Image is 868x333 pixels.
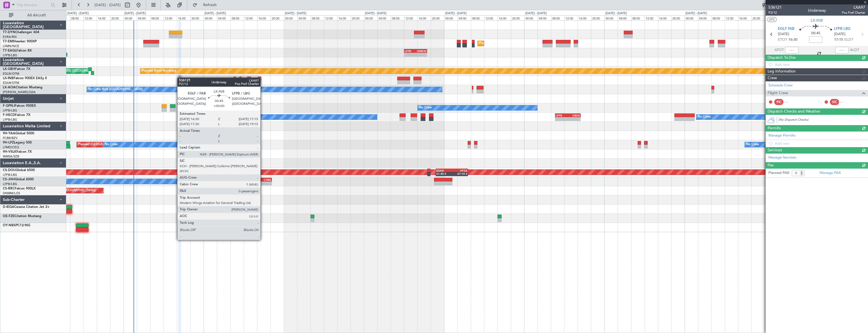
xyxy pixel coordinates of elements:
button: Refresh [190,1,223,9]
a: LX-INBFalcon 900EX EASy II [3,77,47,80]
span: CS-JHH [3,178,15,181]
div: 08:00 [631,15,645,20]
div: 20:00 [671,15,685,20]
div: No Crew [746,140,759,149]
span: T7-DYN [3,31,15,34]
div: 21:30 Z [436,172,452,175]
div: [DATE] - [DATE] [445,11,467,16]
div: 08:00 [150,15,164,20]
div: - [405,53,416,56]
div: 20:00 [431,15,444,20]
a: EVRA/RIX [3,35,17,39]
div: EGKK [436,169,452,172]
div: 08:00 [70,15,83,20]
div: 16:00 [738,15,751,20]
div: Underway [808,8,826,13]
div: Planned [GEOGRAPHIC_DATA] ([GEOGRAPHIC_DATA]) [78,140,157,149]
input: Trip Number [17,1,49,9]
a: LFPB/LBG [3,118,17,122]
div: AOG Maint Paris ([GEOGRAPHIC_DATA]) [183,104,242,112]
span: Pos Pref Charter [842,10,865,15]
div: 16:00 [498,15,511,20]
div: 08:00 [471,15,484,20]
a: T7-EMIHawker 900XP [3,40,37,43]
div: 04:00 [698,15,711,20]
span: OY-NBS [3,224,16,227]
a: CS-JHHGlobal 6000 [3,178,34,181]
span: [DATE] [778,31,789,37]
div: 16:00 [257,15,271,20]
a: F-HECDFalcon 7X [3,113,30,117]
a: LFPB/LBG [3,53,17,57]
a: CS-RRCFalcon 900LX [3,187,36,190]
div: 04:00 [618,15,631,20]
a: 9H-VSLKFalcon 7X [3,150,32,154]
div: 20:00 [110,15,124,20]
span: ATOT [775,47,784,53]
span: ELDT [844,37,853,43]
div: 08:00 [231,15,244,20]
div: 16:00 [337,15,351,20]
span: Refresh [198,3,222,7]
span: ALDT [850,47,859,53]
div: No Crew Nice ([GEOGRAPHIC_DATA]) [88,85,143,94]
div: LFPB [250,178,261,181]
div: 00:00 [444,15,458,20]
a: 9H-YAAGlobal 5000 [3,132,34,135]
div: 00:00 [204,15,217,20]
div: LFPB [556,114,568,117]
span: T7-EMI [3,40,14,43]
span: ETOT [778,37,787,43]
span: P2/12 [768,10,782,15]
div: 00:00 [765,15,778,20]
span: 16:30 [788,37,797,43]
a: 9H-LPZLegacy 500 [3,141,32,144]
div: 04:00 [137,15,150,20]
a: LFMN/NCE [3,44,19,48]
div: 16:00 [658,15,671,20]
span: T7-EAGL [3,49,16,52]
div: 12:00 [244,15,257,20]
div: 20:00 [190,15,204,20]
div: 12:00 [324,15,337,20]
a: OE-FZECitation Mustang [3,215,41,218]
div: 00:00 [605,15,618,20]
a: CS-DOUGlobal 6500 [3,169,35,172]
span: 9H-YAA [3,132,15,135]
div: LFPB [209,114,224,117]
div: - [556,117,568,121]
div: HTZA [452,169,467,172]
div: 12:00 [725,15,738,20]
span: LXA97 [842,4,865,10]
span: CS-RRC [3,187,15,190]
div: Planned Maint [GEOGRAPHIC_DATA] ([GEOGRAPHIC_DATA]) [232,113,320,121]
button: All Aircraft [6,11,60,20]
div: 20:00 [591,15,605,20]
div: 20:00 [271,15,284,20]
div: - [261,182,271,185]
span: CS-DOU [3,169,16,172]
div: 12:00 [645,15,658,20]
a: LFMD/CEQ [3,145,19,149]
div: 00:00 [524,15,538,20]
div: Planned Maint Nurnberg [142,67,176,75]
div: CYBG [261,178,271,181]
div: 16:00 [578,15,591,20]
a: [PERSON_NAME]/QSA [3,90,36,94]
span: 17:15 [834,37,843,43]
div: 16:00 [177,15,190,20]
div: 04:00 [538,15,551,20]
div: [DATE] - [DATE] [204,11,226,16]
div: [DATE] - [DATE] [685,11,707,16]
div: No Crew [698,113,711,121]
a: T7-EAGLFalcon 8X [3,49,32,52]
span: [DATE] [834,31,845,37]
div: OMDW [415,49,426,53]
span: LX-INB [3,77,14,80]
div: 12:00 [484,15,498,20]
button: UTC [767,17,777,22]
a: LX-AOACitation Mustang [3,86,43,89]
div: KSEA [193,114,208,117]
div: 00:00 [124,15,137,20]
div: 08:00 [391,15,404,20]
